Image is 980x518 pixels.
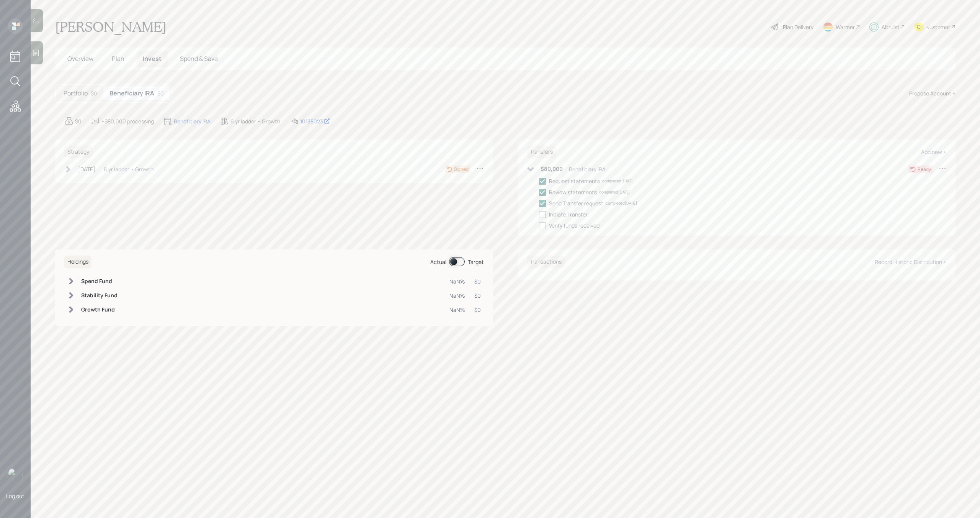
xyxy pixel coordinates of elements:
span: Spend & Save [180,54,218,63]
div: Review statements [549,188,597,196]
div: Record Historic Distribution + [875,258,946,266]
h5: Beneficiary IRA [109,90,154,97]
h6: Growth Fund [81,307,118,313]
h6: Strategy [64,146,92,158]
div: Warmer [836,23,855,31]
h6: Stability Fund [81,292,118,299]
div: Plan Delivery [783,23,813,31]
div: 10138023 [300,117,330,125]
div: Kustomer [926,23,950,31]
div: completed [DATE] [602,178,634,184]
div: Signed [454,166,469,173]
h6: Spend Fund [81,278,118,285]
div: Propose Account + [909,89,955,97]
h6: Transactions [527,256,565,268]
div: completed [DATE] [606,200,637,206]
div: $0 [474,277,481,285]
div: Ready [918,166,931,173]
div: NaN% [449,306,465,314]
div: [DATE] [78,165,95,173]
div: $0 [75,117,82,125]
span: Plan [112,54,124,63]
div: Actual [430,258,446,266]
span: Invest [143,54,162,63]
div: completed [DATE] [599,189,630,195]
div: $0 [474,306,481,314]
div: Beneficiary IRA [569,165,606,173]
div: +$80,000 processing [101,117,154,125]
div: NaN% [449,277,465,285]
img: michael-russo-headshot.png [8,468,23,483]
div: $0 [91,89,97,97]
div: Log out [6,492,24,500]
div: NaN% [449,292,465,300]
div: Add new + [921,148,946,156]
span: Overview [67,54,93,63]
div: Beneficiary IRA [174,117,211,125]
h6: Transfers [527,146,556,158]
div: Send Transfer request [549,199,603,207]
h1: [PERSON_NAME] [55,18,167,35]
h6: $80,000 [541,166,563,172]
div: 6 yr ladder • Growth [104,165,154,173]
div: Altruist [882,23,900,31]
div: Initiate Transfer [549,210,588,218]
div: $0 [157,89,164,97]
div: 6 yr ladder • Growth [230,117,280,125]
div: Target [468,258,484,266]
h5: Portfolio [64,90,88,97]
div: Request statements [549,177,600,185]
div: Verify funds received [549,221,599,229]
div: $0 [474,292,481,300]
h6: Holdings [64,256,91,268]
